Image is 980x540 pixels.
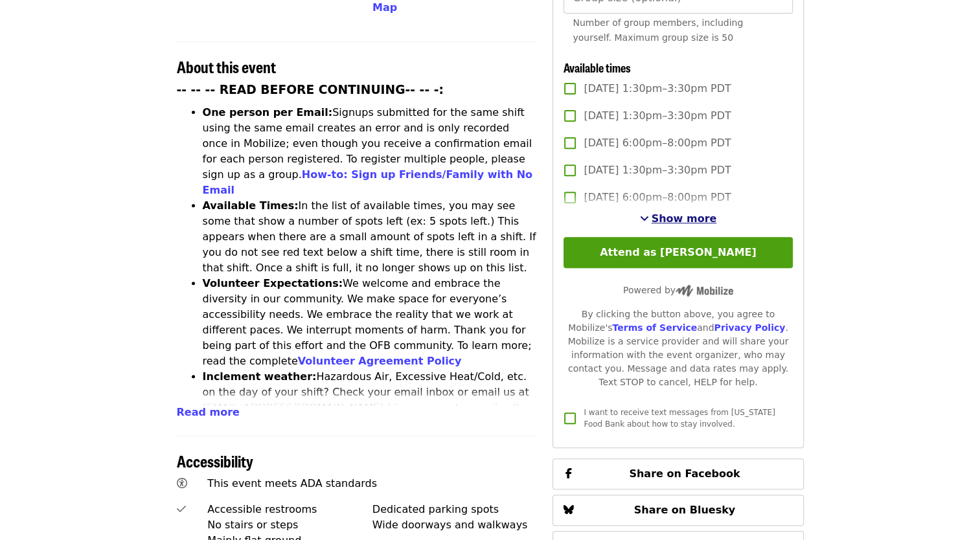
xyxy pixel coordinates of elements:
[564,237,792,268] button: Attend as [PERSON_NAME]
[203,105,538,198] li: Signups submitted for the same shift using the same email creates an error and is only recorded o...
[623,285,733,295] span: Powered by
[298,355,462,367] a: Volunteer Agreement Policy
[584,190,731,205] span: [DATE] 6:00pm–8:00pm PDT
[584,108,731,124] span: [DATE] 1:30pm–3:30pm PDT
[676,285,733,297] img: Powered by Mobilize
[564,308,792,389] div: By clicking the button above, you agree to Mobilize's and . Mobilize is a service provider and wi...
[177,503,186,515] i: check icon
[177,83,444,96] strong: -- -- -- READ BEFORE CONTINUING-- -- -:
[177,477,187,489] i: universal-access icon
[203,369,538,447] li: Hazardous Air, Excessive Heat/Cold, etc. on the day of your shift? Check your email inbox or emai...
[203,198,538,276] li: In the list of available times, you may see some that show a number of spots left (ex: 5 spots le...
[203,276,538,369] li: We welcome and embrace the diversity in our community. We make space for everyone’s accessibility...
[612,322,697,333] a: Terms of Service
[207,502,372,517] div: Accessible restrooms
[584,163,731,178] span: [DATE] 1:30pm–3:30pm PDT
[553,495,803,526] button: Share on Bluesky
[372,517,538,533] div: Wide doorways and walkways
[177,449,253,472] span: Accessibility
[177,405,240,420] button: Read more
[584,81,731,96] span: [DATE] 1:30pm–3:30pm PDT
[207,477,377,489] span: This event meets ADA standards
[640,211,717,227] button: See more timeslots
[584,408,775,429] span: I want to receive text messages from [US_STATE] Food Bank about how to stay involved.
[573,17,743,43] span: Number of group members, including yourself. Maximum group size is 50
[177,55,276,78] span: About this event
[714,322,785,333] a: Privacy Policy
[564,59,631,76] span: Available times
[652,212,717,225] span: Show more
[203,277,343,289] strong: Volunteer Expectations:
[203,106,333,118] strong: One person per Email:
[177,406,240,418] span: Read more
[372,502,538,517] div: Dedicated parking spots
[553,458,803,489] button: Share on Facebook
[203,199,299,212] strong: Available Times:
[629,467,740,480] span: Share on Facebook
[584,135,731,151] span: [DATE] 6:00pm–8:00pm PDT
[203,370,317,383] strong: Inclement weather:
[207,517,372,533] div: No stairs or steps
[634,504,736,516] span: Share on Bluesky
[372,1,397,14] span: Map
[203,168,533,196] a: How-to: Sign up Friends/Family with No Email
